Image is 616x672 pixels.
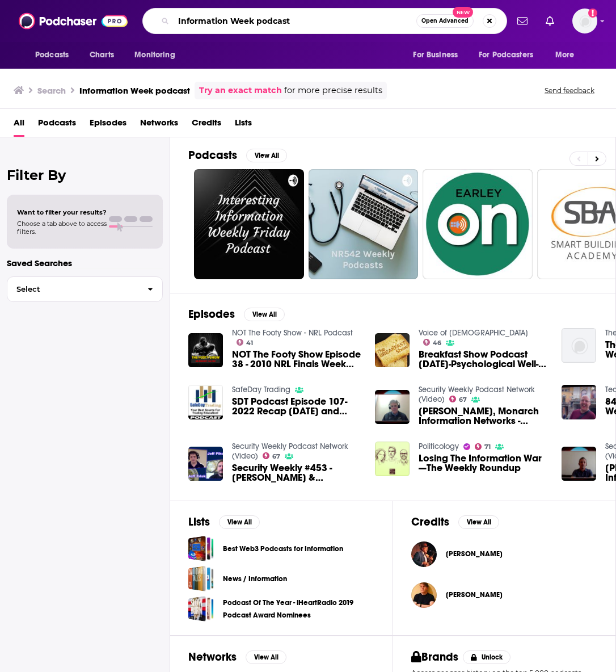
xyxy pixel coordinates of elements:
[484,444,491,450] span: 71
[433,341,441,346] span: 46
[562,385,596,419] img: 847 Information about Next Week's Lesson
[126,44,189,66] button: open menu
[421,18,469,24] span: Open Advanced
[223,543,343,555] a: Best Web3 Podcasts for Information
[541,11,559,31] a: Show notifications dropdown
[463,650,511,664] button: Unlock
[19,10,128,32] img: Podchaser - Follow, Share and Rate Podcasts
[90,47,114,63] span: Charts
[547,44,589,66] button: open menu
[188,307,235,321] h2: Episodes
[232,385,290,394] a: SafeDay Trading
[235,114,252,137] a: Lists
[237,339,254,346] a: 41
[562,447,596,481] img: Terry Mason, Head of Information Risk & Technology Governance - Business Security Weekly #86
[188,596,214,621] a: Podcast Of The Year - iHeartRadio 2019 Podcast Award Nominees
[188,333,223,368] img: NOT The Footy Show Episode 38 - 2010 NRL Finals Week One Information Podcast
[572,9,597,33] span: Logged in as AlkaNara
[244,308,285,321] button: View All
[7,285,138,293] span: Select
[232,463,361,482] span: Security Weekly #453 - [PERSON_NAME] & [PERSON_NAME], Global Information Assurance Certification
[188,385,223,419] img: SDT Podcast Episode 107-2022 Recap 9/27/22 and information on the coming week
[188,148,237,162] h2: Podcasts
[17,208,107,216] span: Want to filter your results?
[458,515,499,529] button: View All
[419,453,548,473] a: Losing The Information War—The Weekly Roundup
[90,114,126,137] span: Episodes
[82,44,121,66] a: Charts
[35,47,69,63] span: Podcasts
[188,307,285,321] a: EpisodesView All
[413,47,458,63] span: For Business
[7,276,163,302] button: Select
[471,44,550,66] button: open menu
[446,549,503,558] a: George Oliver
[588,9,597,18] svg: Add a profile image
[7,167,163,183] h2: Filter By
[188,515,210,529] h2: Lists
[479,47,533,63] span: For Podcasters
[38,114,76,137] a: Podcasts
[232,397,361,416] a: SDT Podcast Episode 107-2022 Recap 9/27/22 and information on the coming week
[188,148,287,162] a: PodcastsView All
[419,385,535,404] a: Security Weekly Podcast Network (Video)
[219,515,260,529] button: View All
[174,12,416,30] input: Search podcasts, credits, & more...
[411,582,437,608] img: Jimmy Clare
[562,328,596,363] img: The Information's 411 - "Bad Week"
[416,14,474,28] button: Open AdvancedNew
[27,44,83,66] button: open menu
[419,406,548,426] span: [PERSON_NAME], Monarch Information Networks - Business Security Weekly #78
[475,443,491,450] a: 71
[411,515,449,529] h2: Credits
[140,114,178,137] a: Networks
[188,447,223,481] img: Security Weekly #453 - Jeff Frisk & Jeff Pike, Global Information Assurance Certification
[419,350,548,369] a: Breakfast Show Podcast 22-10-2021-Psychological Well-Being./Information Literacy Week
[453,7,473,18] span: New
[142,8,507,34] div: Search podcasts, credits, & more...
[405,44,472,66] button: open menu
[232,350,361,369] span: NOT The Footy Show Episode 38 - 2010 NRL Finals Week One Information Podcast
[449,396,467,402] a: 67
[37,85,66,96] h3: Search
[375,442,410,476] a: Losing The Information War—The Weekly Roundup
[7,258,163,268] p: Saved Searches
[419,328,528,338] a: Voice of Islam
[423,339,442,346] a: 46
[419,442,459,451] a: Politicology
[232,442,348,461] a: Security Weekly Podcast Network (Video)
[284,84,382,97] span: for more precise results
[572,9,597,33] button: Show profile menu
[188,566,214,591] a: News / Information
[411,515,499,529] a: CreditsView All
[572,9,597,33] img: User Profile
[232,463,361,482] a: Security Weekly #453 - Jeff Frisk & Jeff Pike, Global Information Assurance Certification
[14,114,24,137] a: All
[419,406,548,426] a: Fred Scholl, Monarch Information Networks - Business Security Weekly #78
[411,536,597,572] button: George OliverGeorge Oliver
[17,220,107,236] span: Choose a tab above to access filters.
[375,333,410,368] img: Breakfast Show Podcast 22-10-2021-Psychological Well-Being./Information Literacy Week
[188,515,260,529] a: ListsView All
[188,536,214,561] a: Best Web3 Podcasts for Information
[246,149,287,162] button: View All
[411,541,437,567] a: George Oliver
[188,650,237,664] h2: Networks
[223,597,374,621] a: Podcast Of The Year - iHeartRadio 2019 Podcast Award Nominees
[375,390,410,425] img: Fred Scholl, Monarch Information Networks - Business Security Weekly #78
